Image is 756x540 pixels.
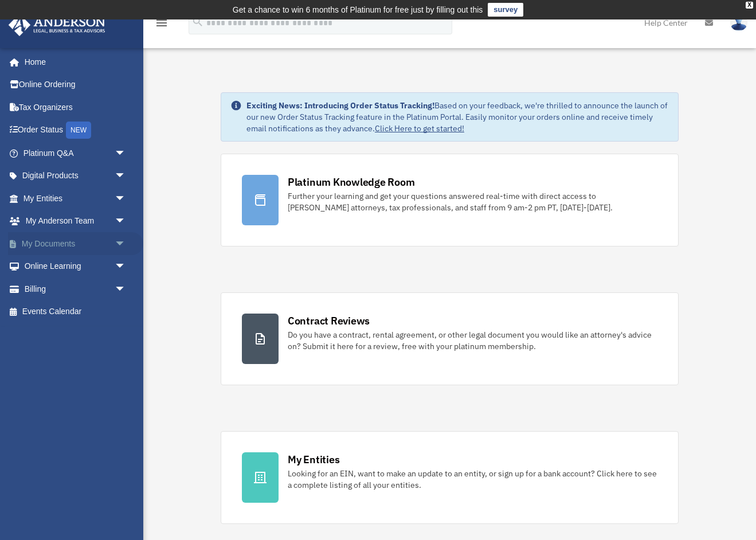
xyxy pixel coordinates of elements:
[8,119,143,142] a: Order StatusNEW
[8,255,143,278] a: Online Learningarrow_drop_down
[730,14,747,31] img: User Pic
[8,96,143,119] a: Tax Organizers
[746,2,753,9] div: close
[155,20,169,30] a: menu
[8,300,143,323] a: Events Calendar
[115,232,138,256] span: arrow_drop_down
[8,232,143,255] a: My Documentsarrow_drop_down
[288,314,370,328] div: Contract Reviews
[115,255,138,279] span: arrow_drop_down
[8,187,143,210] a: My Entitiesarrow_drop_down
[115,210,138,233] span: arrow_drop_down
[233,3,483,17] div: Get a chance to win 6 months of Platinum for free just by filling out this
[8,142,143,165] a: Platinum Q&Aarrow_drop_down
[288,452,339,467] div: My Entities
[288,190,657,213] div: Further your learning and get your questions answered real-time with direct access to [PERSON_NAM...
[8,165,143,187] a: Digital Productsarrow_drop_down
[8,210,143,233] a: My Anderson Teamarrow_drop_down
[115,277,138,301] span: arrow_drop_down
[246,100,434,111] strong: Exciting News: Introducing Order Status Tracking!
[8,277,143,300] a: Billingarrow_drop_down
[115,165,138,188] span: arrow_drop_down
[288,468,657,491] div: Looking for an EIN, want to make an update to an entity, or sign up for a bank account? Click her...
[221,431,679,524] a: My Entities Looking for an EIN, want to make an update to an entity, or sign up for a bank accoun...
[8,50,138,73] a: Home
[488,3,523,17] a: survey
[115,187,138,210] span: arrow_drop_down
[5,14,109,36] img: Anderson Advisors Platinum Portal
[288,329,657,352] div: Do you have a contract, rental agreement, or other legal document you would like an attorney's ad...
[66,122,91,139] div: NEW
[191,15,204,28] i: search
[8,73,143,96] a: Online Ordering
[375,123,464,134] a: Click Here to get started!
[221,154,679,246] a: Platinum Knowledge Room Further your learning and get your questions answered real-time with dire...
[115,142,138,165] span: arrow_drop_down
[288,175,415,189] div: Platinum Knowledge Room
[221,292,679,385] a: Contract Reviews Do you have a contract, rental agreement, or other legal document you would like...
[155,16,169,30] i: menu
[246,100,669,134] div: Based on your feedback, we're thrilled to announce the launch of our new Order Status Tracking fe...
